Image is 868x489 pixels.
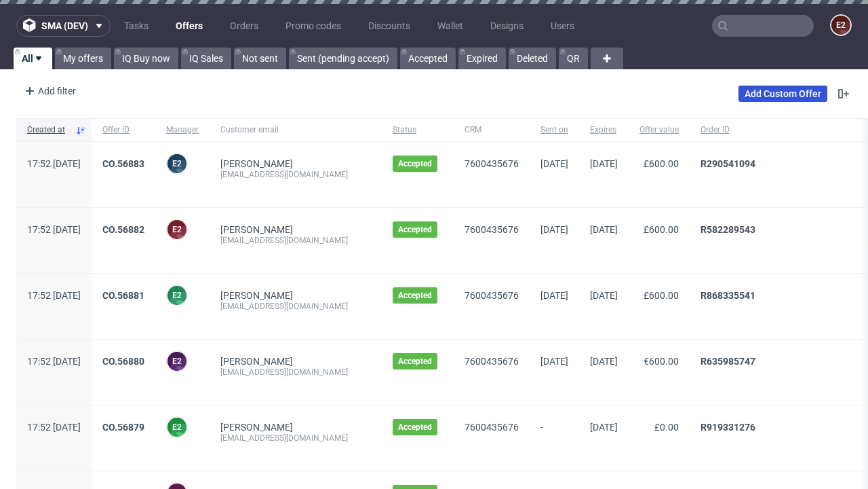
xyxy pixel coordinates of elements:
[540,158,568,169] span: [DATE]
[465,224,519,235] a: 7600435676
[590,158,618,169] span: [DATE]
[102,158,144,169] a: CO.56883
[220,224,293,235] a: [PERSON_NAME]
[220,124,371,136] span: Customer email
[738,86,827,102] a: Add Custom Offer
[41,21,88,31] span: sma (dev)
[27,158,81,169] span: 17:52 [DATE]
[114,48,178,69] a: IQ Buy now
[482,15,532,37] a: Designs
[701,158,755,169] a: R290541094
[181,48,231,69] a: IQ Sales
[167,220,186,239] figcaption: e2
[701,124,846,136] span: Order ID
[220,301,371,312] div: [EMAIL_ADDRESS][DOMAIN_NAME]
[27,124,70,136] span: Created at
[102,124,144,136] span: Offer ID
[167,286,186,305] figcaption: e2
[465,290,519,301] a: 7600435676
[458,48,506,69] a: Expired
[102,290,144,301] a: CO.56881
[220,422,293,433] a: [PERSON_NAME]
[222,15,267,37] a: Orders
[27,290,81,301] span: 17:52 [DATE]
[644,356,679,367] span: €600.00
[701,356,755,367] a: R635985747
[701,422,755,433] a: R919331276
[220,235,371,246] div: [EMAIL_ADDRESS][DOMAIN_NAME]
[465,422,519,433] a: 7600435676
[540,356,568,367] span: [DATE]
[590,124,618,136] span: Expires
[27,422,81,433] span: 17:52 [DATE]
[540,290,568,301] span: [DATE]
[400,48,456,69] a: Accepted
[167,418,186,437] figcaption: e2
[701,290,755,301] a: R868335541
[220,433,371,443] div: [EMAIL_ADDRESS][DOMAIN_NAME]
[542,15,583,37] a: Users
[429,15,471,37] a: Wallet
[509,48,556,69] a: Deleted
[639,124,679,136] span: Offer value
[220,290,293,301] a: [PERSON_NAME]
[16,15,111,37] button: sma (dev)
[19,80,79,102] div: Add filter
[540,124,568,136] span: Sent on
[220,367,371,378] div: [EMAIL_ADDRESS][DOMAIN_NAME]
[644,224,679,235] span: £600.00
[701,224,755,235] a: R582289543
[398,422,432,433] span: Accepted
[465,124,519,136] span: CRM
[465,356,519,367] a: 7600435676
[27,356,81,367] span: 17:52 [DATE]
[220,169,371,180] div: [EMAIL_ADDRESS][DOMAIN_NAME]
[167,352,186,371] figcaption: e2
[102,422,144,433] a: CO.56879
[831,16,850,35] figcaption: e2
[220,356,293,367] a: [PERSON_NAME]
[116,15,157,37] a: Tasks
[590,224,618,235] span: [DATE]
[540,224,568,235] span: [DATE]
[398,224,432,235] span: Accepted
[590,290,618,301] span: [DATE]
[102,356,144,367] a: CO.56880
[398,290,432,301] span: Accepted
[360,15,418,37] a: Discounts
[234,48,286,69] a: Not sent
[465,158,519,169] a: 7600435676
[277,15,349,37] a: Promo codes
[540,422,568,454] span: -
[220,158,293,169] a: [PERSON_NAME]
[102,224,144,235] a: CO.56882
[166,124,199,136] span: Manager
[398,158,432,169] span: Accepted
[167,15,211,37] a: Offers
[559,48,588,69] a: QR
[14,48,52,69] a: All
[393,124,443,136] span: Status
[654,422,679,433] span: £0.00
[590,422,618,433] span: [DATE]
[167,154,186,173] figcaption: e2
[590,356,618,367] span: [DATE]
[398,356,432,367] span: Accepted
[27,224,81,235] span: 17:52 [DATE]
[644,290,679,301] span: £600.00
[55,48,111,69] a: My offers
[289,48,397,69] a: Sent (pending accept)
[644,158,679,169] span: £600.00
